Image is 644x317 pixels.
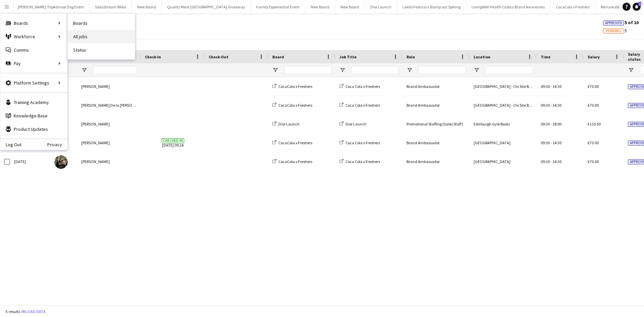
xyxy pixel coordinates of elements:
div: [PERSON_NAME] [77,134,141,152]
span: CocaCola x Freshers [278,103,312,108]
img: Heather Wildman [54,155,68,169]
div: Pay [0,57,67,70]
div: Brand Ambassador [402,77,470,96]
div: Boards [0,16,67,30]
span: Check-In [145,54,161,59]
span: 18:00 [552,121,561,126]
span: Checked-in [162,138,184,143]
button: Dior Launch [365,0,397,13]
button: New Board [335,0,365,13]
a: Log Out [0,142,21,147]
span: Dior Launch [345,121,367,126]
span: CocaCola x Freshers [278,84,312,89]
span: 1 [638,2,641,6]
span: 14:30 [552,84,561,89]
div: [GEOGRAPHIC_DATA] [470,152,537,171]
button: Open Filter Menu [407,67,413,73]
span: Location [474,54,490,59]
input: Name Filter Input [93,66,137,74]
span: 09:30 [541,140,550,145]
a: CocaCola x Freshers [272,140,312,145]
div: [GEOGRAPHIC_DATA] - Chi Site BAX [470,96,537,114]
span: £70.00 [588,103,599,108]
span: 5 of 10 [603,19,639,25]
button: SodaStream Wilko [90,0,132,13]
span: [DATE] 09:24 [145,134,201,152]
span: CocaCola x Freshers [278,159,312,164]
button: Quality Meat [GEOGRAPHIC_DATA] Giveaway [162,0,251,13]
button: Open Filter Menu [474,67,480,73]
span: - [550,140,552,145]
div: [PERSON_NAME] [77,115,141,133]
a: CocaCola x Freshers [272,159,312,164]
div: Brand Ambassador [402,134,470,152]
span: Coca Cola x Freshers [345,103,380,108]
div: Platform Settings [0,76,67,90]
input: Role Filter Input [419,66,466,74]
span: - [550,103,552,108]
div: [PERSON_NAME] [77,152,141,171]
div: [GEOGRAPHIC_DATA] [470,134,537,152]
span: Check-Out [209,54,228,59]
span: Time [541,54,550,59]
a: Coca Cola x Freshers [339,140,380,145]
span: 09:30 [541,159,550,164]
a: Dior Launch [272,121,300,126]
span: Coca Cola x Freshers [345,159,380,164]
a: Privacy [47,142,67,147]
a: Dior Launch [339,121,367,126]
button: [PERSON_NAME] TripAdvisor Dog Event [12,0,90,13]
button: CocaCola x Freshers [550,0,595,13]
span: - [550,159,552,164]
span: Salary [588,54,600,59]
a: Product Updates [0,122,67,136]
span: 09:30 [541,84,550,89]
div: Workforce [0,30,67,43]
input: Board Filter Input [284,66,331,74]
div: [PERSON_NAME] De la [PERSON_NAME] [77,96,141,114]
button: New Board [132,0,162,13]
button: Open Filter Menu [628,67,634,73]
span: Coca Cola x Freshers [345,140,380,145]
span: 14:30 [552,140,561,145]
a: Comms [0,43,67,57]
button: Family Experiential Event [251,0,305,13]
span: CocaCola x Freshers [278,140,312,145]
div: [PERSON_NAME] [77,77,141,96]
span: Role [407,54,415,59]
span: Coca Cola x Freshers [345,84,380,89]
span: Approved [605,21,622,25]
div: Brand Ambassador [402,96,470,114]
button: LivingWell Health Clubs x Brand Awareness [466,0,550,13]
span: 09:30 [541,121,550,126]
div: Promotional Staffing (Sales Staff) [402,115,470,133]
button: Open Filter Menu [339,67,345,73]
button: Open Filter Menu [81,67,87,73]
span: Pending [606,29,621,33]
button: Leeds Festival x Stamp out Spiking [397,0,466,13]
div: [GEOGRAPHIC_DATA] - Chi Site BAX [470,77,537,96]
a: All jobs [68,30,135,43]
span: - [550,121,552,126]
span: £70.00 [588,159,599,164]
span: Dior Launch [278,121,300,126]
div: Brand Ambassador [402,152,470,171]
div: [DATE] [10,152,50,171]
input: Location Filter Input [486,66,533,74]
span: £110.50 [588,121,601,126]
span: 14:30 [552,159,561,164]
span: 09:30 [541,103,550,108]
a: Coca Cola x Freshers [339,159,380,164]
input: Job Title Filter Input [352,66,398,74]
a: Boards [68,16,135,30]
a: CocaCola x Freshers [272,103,312,108]
button: New Board [305,0,335,13]
a: 1 [633,3,641,11]
button: Reload data [20,308,47,315]
span: Job Title [339,54,357,59]
button: Open Filter Menu [272,67,278,73]
span: 5 [603,28,627,34]
span: £70.00 [588,84,599,89]
a: Status [68,43,135,57]
div: Edinburgh Gyle Boots [470,115,537,133]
